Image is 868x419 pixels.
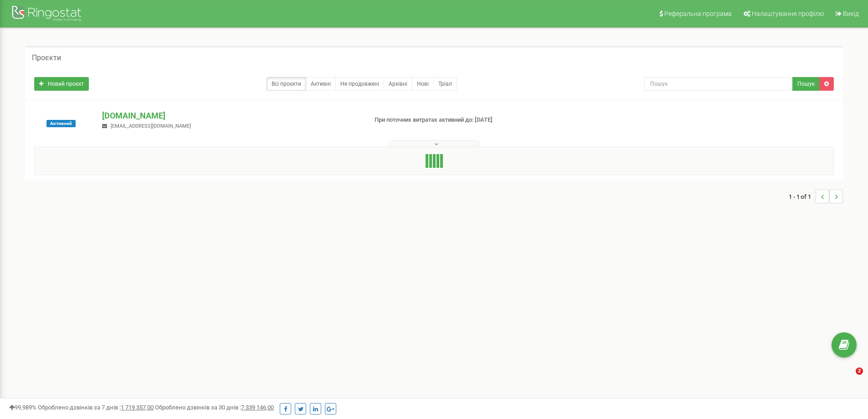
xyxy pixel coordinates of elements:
p: [DOMAIN_NAME] [102,110,360,122]
button: Пошук [792,77,820,91]
span: Реферальна програма [664,10,732,17]
a: Всі проєкти [267,77,306,91]
iframe: Intercom live chat [837,367,859,389]
span: Активний [46,120,76,127]
span: Вихід [843,10,859,17]
span: 1 - 1 of 1 [789,190,816,203]
u: 1 719 357,00 [121,404,154,411]
span: 2 [856,367,863,375]
span: 99,989% [9,404,36,411]
u: 7 339 146,00 [241,404,274,411]
a: Тріал [433,77,457,91]
input: Пошук [644,77,793,91]
span: Налаштування профілю [752,10,824,17]
a: Нові [412,77,434,91]
p: При поточних витратах активний до: [DATE] [375,116,564,124]
nav: ... [789,181,843,212]
span: Оброблено дзвінків за 7 днів : [38,404,154,411]
a: Активні [306,77,336,91]
a: Не продовжені [335,77,384,91]
span: Оброблено дзвінків за 30 днів : [155,404,274,411]
h5: Проєкти [32,54,61,62]
a: Новий проєкт [34,77,89,91]
a: Архівні [384,77,412,91]
span: [EMAIL_ADDRESS][DOMAIN_NAME] [111,123,191,129]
